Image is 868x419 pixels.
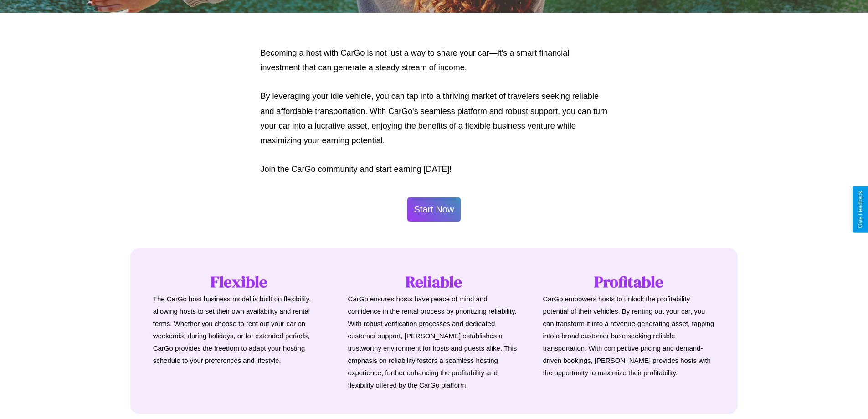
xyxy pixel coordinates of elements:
p: Join the CarGo community and start earning [DATE]! [261,162,608,176]
p: By leveraging your idle vehicle, you can tap into a thriving market of travelers seeking reliable... [261,89,608,148]
h1: Profitable [543,271,715,293]
p: CarGo empowers hosts to unlock the profitability potential of their vehicles. By renting out your... [543,293,715,379]
h1: Flexible [153,271,325,293]
p: Becoming a host with CarGo is not just a way to share your car—it's a smart financial investment ... [261,46,608,75]
p: CarGo ensures hosts have peace of mind and confidence in the rental process by prioritizing relia... [348,293,520,391]
p: The CarGo host business model is built on flexibility, allowing hosts to set their own availabili... [153,293,325,367]
button: Start Now [407,197,461,222]
h1: Reliable [348,271,520,293]
div: Give Feedback [857,191,863,228]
